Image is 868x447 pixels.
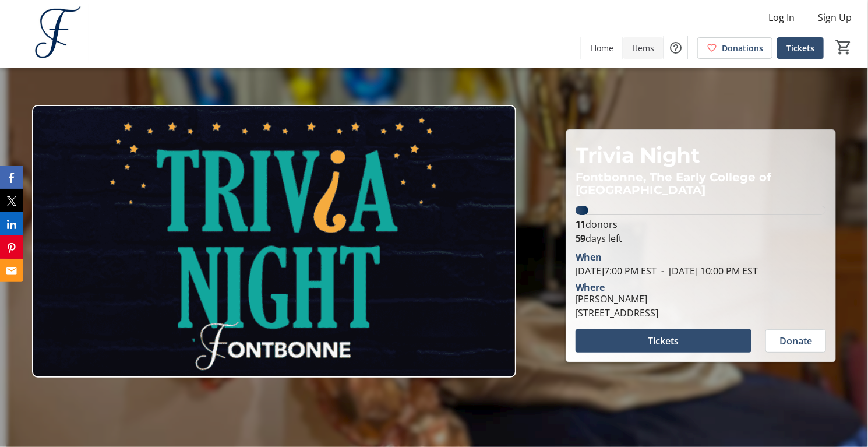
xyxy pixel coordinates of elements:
[697,37,772,59] a: Donations
[809,8,861,27] button: Sign Up
[576,292,659,306] div: [PERSON_NAME]
[664,36,687,59] button: Help
[576,232,586,245] span: 59
[581,37,623,59] a: Home
[833,37,854,58] button: Cart
[768,10,795,24] span: Log In
[576,206,827,215] div: 5.166666666666667% of fundraising goal reached
[818,10,852,24] span: Sign Up
[623,37,664,59] a: Items
[576,218,586,231] b: 11
[786,42,814,54] span: Tickets
[576,265,657,277] span: [DATE] 7:00 PM EST
[576,170,775,197] span: Fontbonne, The Early College of [GEOGRAPHIC_DATA]
[777,37,824,59] a: Tickets
[765,329,826,353] button: Donate
[576,329,752,353] button: Tickets
[722,42,763,54] span: Donations
[779,334,812,348] span: Donate
[759,8,804,27] button: Log In
[32,105,516,377] img: Campaign CTA Media Photo
[657,265,758,277] span: [DATE] 10:00 PM EST
[576,142,700,168] span: Trivia Night
[657,265,669,277] span: -
[633,42,654,54] span: Items
[7,5,111,63] img: Fontbonne, The Early College of Boston's Logo
[576,250,602,264] div: When
[591,42,613,54] span: Home
[576,283,605,292] div: Where
[576,306,659,320] div: [STREET_ADDRESS]
[576,217,827,231] p: donors
[648,334,679,348] span: Tickets
[576,231,827,245] p: days left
